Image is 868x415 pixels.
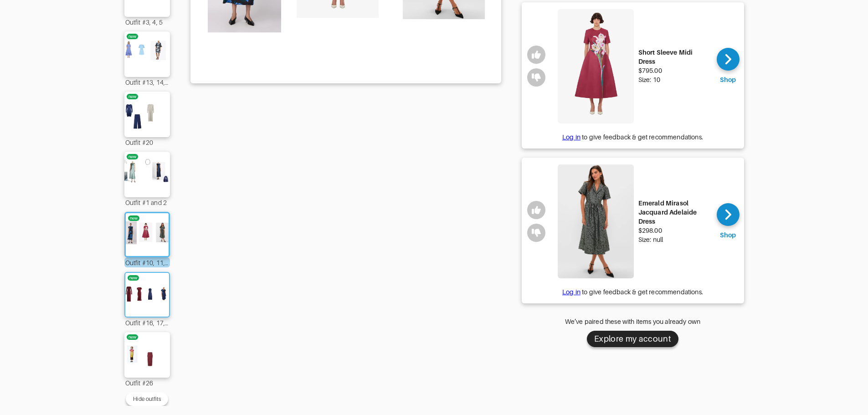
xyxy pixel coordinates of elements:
a: Log in [562,288,580,296]
div: Size: null [638,235,710,244]
img: Outfit Outfit #10, 11, 12 [123,218,171,251]
div: Outfit #3, 4, 5 [124,17,170,27]
div: Emerald Mirasol Jacquard Adelaide Dress [638,199,710,226]
img: Outfit Outfit #13, 14, 15 [121,36,173,72]
div: new [128,154,137,159]
div: Outfit #26 [124,378,170,388]
div: Explore my account [594,333,671,344]
button: Hide outfits [126,392,168,406]
div: new [130,215,138,221]
div: new [129,275,138,281]
div: new [128,94,137,99]
div: to give feedback & get recommendations. [522,287,744,297]
div: Shop [720,231,736,240]
img: Outfit Outfit #16, 17, 18, 19 [123,277,172,312]
img: Outfit Outfit #20 [121,96,173,133]
button: Explore my account [587,331,678,347]
div: Shop [720,75,736,84]
div: Short Sleeve Midi Dress [638,48,710,66]
div: to give feedback & get recommendations. [522,133,744,142]
a: Shop [717,203,740,240]
div: Outfit #1 and 2 [124,197,170,207]
div: new [128,334,137,340]
img: Short Sleeve Midi Dress [558,9,634,123]
img: Emerald Mirasol Jacquard Adelaide Dress [558,164,634,279]
a: Log in [562,133,580,141]
img: Outfit Outfit #1 and 2 [121,156,173,193]
img: Outfit Outfit #26 [121,337,173,373]
a: Shop [717,48,740,84]
div: Hide outfits [133,395,161,403]
div: Outfit #16, 17, 18, 19 [124,318,170,328]
div: Outfit #10, 11, 12 [124,257,170,267]
div: new [128,34,137,39]
div: $795.00 [638,66,710,75]
div: $298.00 [638,226,710,235]
div: Size: 10 [638,75,710,84]
div: We’ve paired these with items you already own [522,317,744,326]
div: Outfit #13, 14, 15 [124,77,170,87]
div: Outfit #20 [124,137,170,147]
